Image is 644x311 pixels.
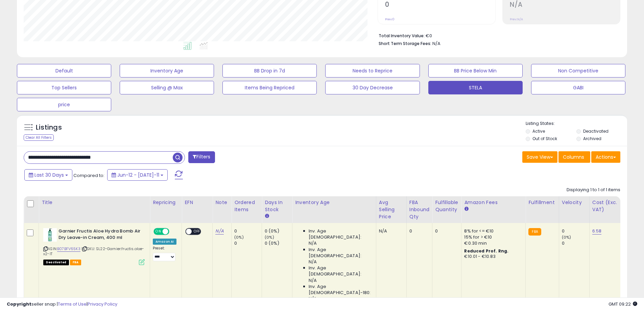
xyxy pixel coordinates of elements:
div: Cost (Exc. VAT) [592,199,627,213]
button: 30 Day Decrease [325,81,420,94]
button: Default [17,64,111,77]
div: Note [215,199,229,206]
a: Terms of Use [58,301,87,307]
a: N/A [215,228,223,235]
button: Top Sellers [17,81,111,94]
span: Inv. Age [DEMOGRAPHIC_DATA]-180: [309,284,371,296]
span: N/A [309,240,317,246]
div: 0 [409,228,427,234]
div: 0 [234,240,262,246]
button: Items Being Repriced [222,81,317,94]
b: Garnier Fructis Aloe Hydra Bomb Air Dry Leave-in Cream, 400 ml [58,228,141,242]
div: Fulfillable Quantity [435,199,458,213]
div: 0 [562,240,589,246]
button: BB Price Below Min [428,64,523,77]
small: (0%) [562,235,571,240]
a: Privacy Policy [88,301,117,307]
small: FBA [528,228,541,236]
button: Needs to Reprice [325,64,420,77]
div: €0.30 min [464,240,520,246]
small: (0%) [234,235,244,240]
div: Amazon AI [153,239,176,245]
div: Clear All Filters [24,134,54,141]
button: price [17,98,111,111]
button: STELA [428,81,523,94]
button: BB Drop in 7d [222,64,317,77]
label: Archived [583,136,601,141]
small: Days In Stock. [265,213,269,219]
div: Preset: [153,246,176,261]
div: 15% for > €10 [464,234,520,240]
h2: 0 [385,1,495,10]
small: Prev: 0 [385,17,395,21]
button: Jun-12 - [DATE]-11 [107,169,168,181]
b: Short Term Storage Fees: [379,41,431,46]
div: 8% for <= €10 [464,228,520,234]
div: Displaying 1 to 1 of 1 items [567,187,620,193]
span: Columns [563,154,584,160]
small: Amazon Fees. [464,206,468,212]
div: Velocity [562,199,587,206]
label: Active [532,128,545,134]
label: Out of Stock [532,136,557,141]
div: €10.01 - €10.83 [464,254,520,260]
div: FBA inbound Qty [409,199,430,220]
div: ASIN: [43,228,145,264]
li: €0 [379,31,615,39]
button: Actions [591,151,620,163]
span: N/A [432,40,440,47]
div: Repricing [153,199,179,206]
span: | SKU: SL22-Garnier.fructis.aloe-x2-IT [43,246,144,256]
button: Columns [558,151,590,163]
small: Prev: N/A [510,17,523,21]
span: N/A [309,296,317,302]
div: 0 [435,228,456,234]
span: N/A [309,277,317,284]
span: Compared to: [73,172,104,179]
span: Inv. Age [DEMOGRAPHIC_DATA]: [309,247,371,259]
div: N/A [379,228,401,234]
h2: N/A [510,1,620,10]
a: 6.58 [592,228,602,235]
button: Inventory Age [120,64,214,77]
button: Filters [188,151,215,163]
label: Deactivated [583,128,609,134]
div: Days In Stock [265,199,289,213]
span: ON [154,229,163,235]
img: 31uVQyGvtmL._SL40_.jpg [43,228,57,242]
strong: Copyright [7,301,31,307]
span: Jun-12 - [DATE]-11 [117,172,159,178]
button: Selling @ Max [120,81,214,94]
span: Inv. Age [DEMOGRAPHIC_DATA]: [309,265,371,277]
div: 0 [234,228,262,234]
span: All listings that are unavailable for purchase on Amazon for any reason other than out-of-stock [43,260,69,265]
span: FBA [70,260,81,265]
b: Total Inventory Value: [379,33,425,39]
span: OFF [192,229,203,235]
span: Inv. Age [DEMOGRAPHIC_DATA]: [309,228,371,240]
a: B07BFV65K3 [57,246,80,252]
div: Fulfillment [528,199,556,206]
div: 0 (0%) [265,240,292,246]
div: seller snap | | [7,301,117,308]
div: Avg Selling Price [379,199,404,220]
div: Inventory Age [295,199,373,206]
div: Title [42,199,147,206]
button: GABI [531,81,625,94]
button: Non Competitive [531,64,625,77]
span: N/A [309,259,317,265]
button: Last 30 Days [24,169,72,181]
span: Last 30 Days [34,172,64,178]
h5: Listings [36,123,62,132]
span: OFF [168,229,179,235]
div: 0 [562,228,589,234]
div: 0 (0%) [265,228,292,234]
p: Listing States: [526,120,627,127]
button: Save View [522,151,557,163]
small: (0%) [265,235,274,240]
div: Amazon Fees [464,199,523,206]
b: Reduced Prof. Rng. [464,248,508,254]
div: Ordered Items [234,199,259,213]
div: EFN [185,199,210,206]
span: 2025-08-11 09:22 GMT [609,301,637,307]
